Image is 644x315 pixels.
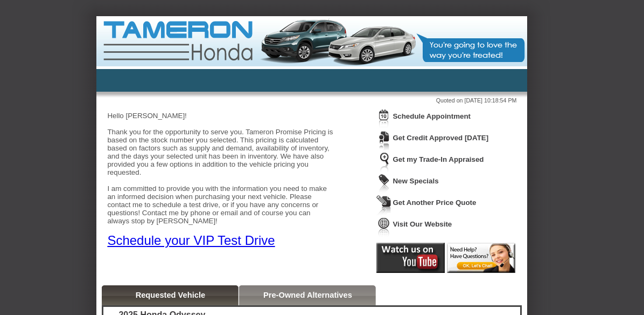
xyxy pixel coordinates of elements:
a: Visit Our Website [393,220,452,228]
a: Get Another Price Quote [393,198,476,207]
a: Get Credit Approved [DATE] [393,134,488,142]
a: Schedule Appointment [393,112,471,120]
img: Icon_ScheduleAppointment.png [376,109,391,129]
a: Get my Trade-In Appraised [393,155,484,163]
img: Icon_TradeInAppraisal.png [376,152,391,172]
a: New Specials [393,177,438,185]
img: Icon_WeeklySpecials.png [376,174,391,194]
div: Quoted on [DATE] 10:18:54 PM [107,97,516,104]
img: Icon_Youtube2.png [376,243,445,273]
img: Icon_GetQuote.png [376,195,391,215]
a: Pre-Owned Alternatives [263,291,352,299]
img: Icon_LiveChat2.png [447,243,515,273]
a: Requested Vehicle [136,291,206,299]
div: Hello [PERSON_NAME]! Thank you for the opportunity to serve you. Tameron Promise Pricing is based... [107,104,333,248]
img: Icon_CreditApproval.png [376,131,391,150]
a: Schedule your VIP Test Drive [107,233,275,248]
img: Icon_VisitWebsite.png [376,217,391,237]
